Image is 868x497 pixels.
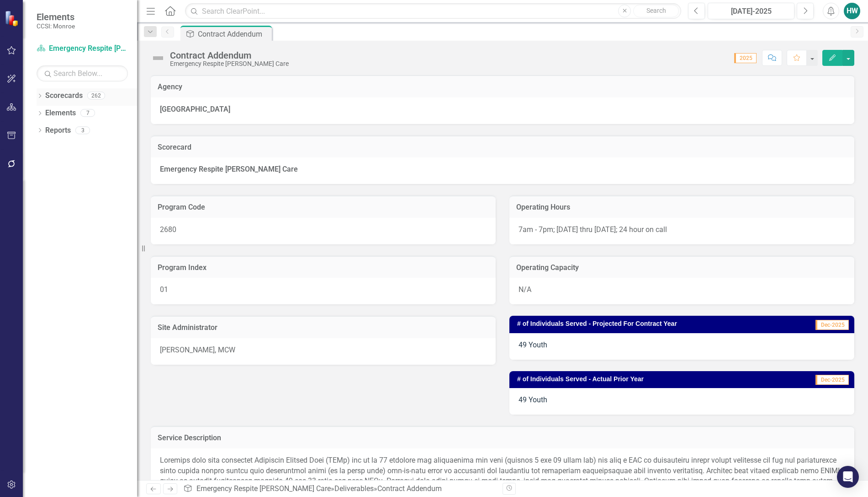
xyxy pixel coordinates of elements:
[516,203,847,211] h3: Operating Hours
[516,264,847,272] h3: Operating Capacity
[160,285,168,294] span: 01
[633,5,679,17] button: Search
[45,108,76,119] a: Elements
[158,264,489,272] h3: Program Index
[334,484,374,493] a: Deliverables
[517,320,791,327] h3: # of Individuals Served - Projected For Contract Year
[170,50,289,60] div: Contract Addendum
[37,65,128,81] input: Search Below...
[519,225,667,234] span: 7am - 7pm; [DATE] thru [DATE]; 24 hour on call
[160,225,176,234] span: 2680
[844,3,860,19] button: HW
[160,105,230,113] strong: [GEOGRAPHIC_DATA]
[198,28,270,40] div: Contract Addendum
[377,484,442,493] div: Contract Addendum
[519,285,531,294] span: N/A
[160,165,298,173] strong: Emergency Respite [PERSON_NAME] Care
[158,143,847,151] h3: Scorecard
[519,340,547,349] span: 49 Youth
[5,11,21,27] img: ClearPoint Strategy
[183,484,496,494] div: » »
[815,375,849,385] span: Dec-2025
[158,83,847,91] h3: Agency
[45,91,83,101] a: Scorecards
[37,11,75,22] span: Elements
[87,92,105,100] div: 262
[158,324,489,332] h3: Site Administrator
[37,43,128,54] a: Emergency Respite [PERSON_NAME] Care
[75,126,90,134] div: 3
[37,22,75,30] small: CCSI: Monroe
[45,125,71,136] a: Reports
[815,320,849,330] span: Dec-2025
[160,346,235,354] span: [PERSON_NAME], MCW
[196,484,331,493] a: Emergency Respite [PERSON_NAME] Care
[151,51,165,65] img: Not Defined
[708,3,794,19] button: [DATE]-2025
[185,3,681,19] input: Search ClearPoint...
[170,60,289,67] div: Emergency Respite [PERSON_NAME] Care
[837,466,859,488] div: Open Intercom Messenger
[80,109,95,117] div: 7
[517,376,779,383] h3: # of Individuals Served - Actual Prior Year
[158,434,847,442] h3: Service Description
[519,395,547,404] span: 49 Youth
[158,203,489,211] h3: Program Code
[646,7,666,14] span: Search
